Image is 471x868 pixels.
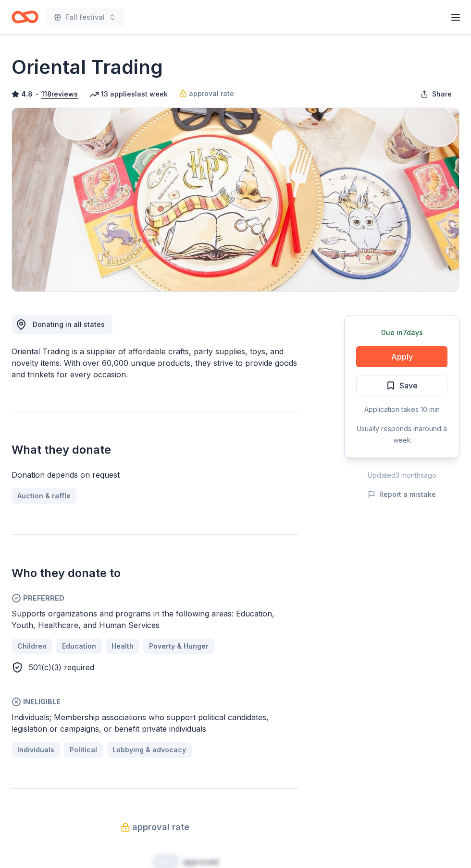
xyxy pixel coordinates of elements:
[64,742,103,758] a: Political
[432,88,452,100] span: Share
[12,639,52,654] a: Children
[17,744,54,756] span: Individuals
[106,639,139,654] a: Health
[12,488,76,504] a: Auction & raffle
[41,88,78,100] button: 118reviews
[132,820,189,835] span: approval rate
[29,663,94,672] span: 501(c)(3) required
[356,327,447,338] div: Due in 7 days
[12,54,163,81] h1: Oriental Trading
[112,744,186,756] span: Lobbying & advocacy
[12,6,38,28] a: Home
[12,712,269,734] span: Individuals; Membership associations who support political candidates, legislation or campaigns, ...
[12,742,60,758] a: Individuals
[399,379,418,392] span: Save
[356,423,447,446] div: Usually responds in around a week
[21,88,33,100] span: 4.8
[356,375,447,396] button: Save
[36,90,39,98] span: •
[12,469,298,481] div: Donation depends on request
[112,640,134,652] span: Health
[33,320,105,328] span: Donating in all states
[344,470,459,481] div: Updated 3 months ago
[12,609,274,630] span: Supports organizations and programs in the following areas: Education, Youth, Healthcare, and Hum...
[183,856,218,868] div: approved
[149,640,209,652] span: Poverty & Hunger
[17,640,47,652] span: Children
[62,640,96,652] span: Education
[413,84,459,104] button: Share
[189,88,234,99] span: approval rate
[12,592,298,604] span: Preferred
[368,489,436,500] button: Report a mistake
[12,566,298,581] h2: Who they donate to
[56,639,102,654] a: Education
[89,88,168,100] div: 13 applies last week
[179,88,234,99] a: approval rate
[12,442,298,458] h2: What they donate
[107,742,192,758] a: Lobbying & advocacy
[46,8,124,27] button: Fall festival
[356,404,447,415] div: Application takes 10 min
[65,12,105,23] span: Fall festival
[12,108,459,291] img: Image for Oriental Trading
[70,744,97,756] span: Political
[356,346,447,367] button: Apply
[143,639,214,654] a: Poverty & Hunger
[12,346,298,380] div: Oriental Trading is a supplier of affordable crafts, party supplies, toys, and novelty items. Wit...
[12,696,298,708] span: Ineligible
